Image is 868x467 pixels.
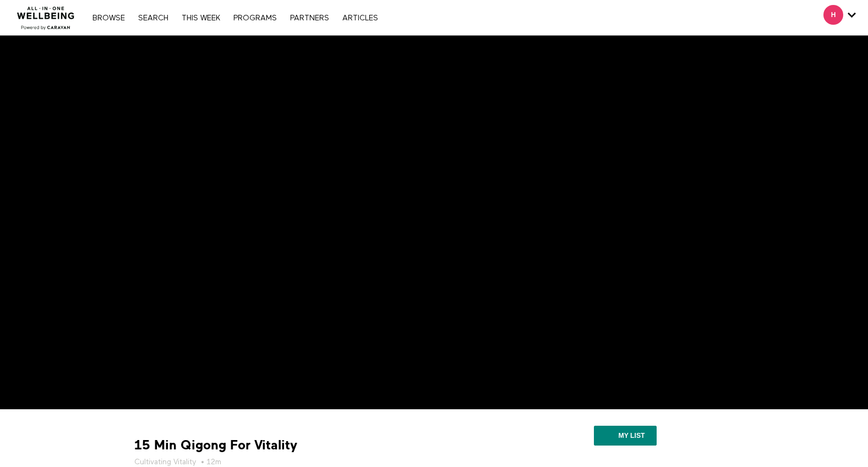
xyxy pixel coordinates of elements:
nav: Primary [87,12,383,23]
a: ARTICLES [337,14,384,22]
a: THIS WEEK [176,14,226,22]
a: Search [133,14,174,22]
button: My list [594,426,656,446]
strong: 15 Min Qigong For Vitality [134,437,297,454]
a: PROGRAMS [228,14,282,22]
a: PARTNERS [285,14,335,22]
a: Browse [87,14,130,22]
